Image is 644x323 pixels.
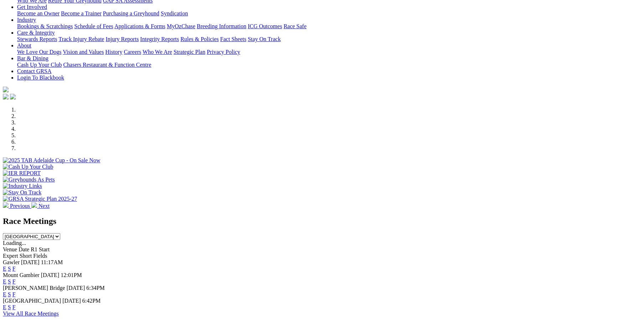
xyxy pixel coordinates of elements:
[3,298,61,304] span: [GEOGRAPHIC_DATA]
[67,285,85,291] span: [DATE]
[283,23,306,29] a: Race Safe
[31,246,50,252] span: R1 Start
[3,94,9,99] img: facebook.svg
[3,196,77,202] img: GRSA Strategic Plan 2025-27
[3,203,31,209] a: Previous
[143,49,172,55] a: Who We Are
[220,36,246,42] a: Fact Sheets
[33,253,47,259] span: Fields
[62,298,81,304] span: [DATE]
[161,10,188,16] a: Syndication
[248,36,280,42] a: Stay On Track
[8,278,11,284] a: S
[174,49,205,55] a: Strategic Plan
[3,164,53,170] img: Cash Up Your Club
[3,266,6,272] a: E
[105,49,122,55] a: History
[3,87,9,92] img: logo-grsa-white.png
[86,285,105,291] span: 6:34PM
[207,49,240,55] a: Privacy Policy
[12,266,16,272] a: F
[3,272,40,278] span: Mount Gambier
[17,17,36,23] a: Industry
[180,36,219,42] a: Rules & Policies
[19,246,29,252] span: Date
[20,253,32,259] span: Short
[17,10,60,16] a: Become an Owner
[124,49,141,55] a: Careers
[3,240,26,246] span: Loading...
[3,176,55,183] img: Greyhounds As Pets
[17,30,55,36] a: Care & Integrity
[8,304,11,310] a: S
[3,183,42,189] img: Industry Links
[82,298,101,304] span: 6:42PM
[17,62,641,68] div: Bar & Dining
[114,23,165,29] a: Applications & Forms
[17,42,31,48] a: About
[17,62,62,68] a: Cash Up Your Club
[105,36,139,42] a: Injury Reports
[3,202,9,208] img: chevron-left-pager-white.svg
[197,23,246,29] a: Breeding Information
[3,304,6,310] a: E
[17,75,64,81] a: Login To Blackbook
[10,203,30,209] span: Previous
[17,23,73,29] a: Bookings & Scratchings
[17,4,47,10] a: Get Involved
[31,202,37,208] img: chevron-right-pager-white.svg
[248,23,282,29] a: ICG Outcomes
[17,49,641,55] div: About
[58,36,104,42] a: Track Injury Rebate
[61,272,82,278] span: 12:01PM
[3,285,65,291] span: [PERSON_NAME] Bridge
[21,259,40,265] span: [DATE]
[17,55,48,61] a: Bar & Dining
[17,49,61,55] a: We Love Our Dogs
[3,170,41,176] img: IER REPORT
[3,291,6,297] a: E
[61,10,102,16] a: Become a Trainer
[3,311,59,317] a: View All Race Meetings
[38,203,50,209] span: Next
[17,36,57,42] a: Stewards Reports
[3,259,20,265] span: Gawler
[3,157,101,164] img: 2025 TAB Adelaide Cup - On Sale Now
[3,278,6,284] a: E
[12,278,16,284] a: F
[12,291,16,297] a: F
[3,189,41,196] img: Stay On Track
[74,23,113,29] a: Schedule of Fees
[3,246,17,252] span: Venue
[31,203,50,209] a: Next
[8,266,11,272] a: S
[10,94,16,99] img: twitter.svg
[41,259,63,265] span: 11:17AM
[41,272,60,278] span: [DATE]
[167,23,195,29] a: MyOzChase
[17,68,51,74] a: Contact GRSA
[103,10,159,16] a: Purchasing a Greyhound
[17,23,641,30] div: Industry
[8,291,11,297] a: S
[12,304,16,310] a: F
[17,36,641,42] div: Care & Integrity
[3,216,641,226] h2: Race Meetings
[63,62,151,68] a: Chasers Restaurant & Function Centre
[140,36,179,42] a: Integrity Reports
[17,10,641,17] div: Get Involved
[3,253,18,259] span: Expert
[63,49,104,55] a: Vision and Values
